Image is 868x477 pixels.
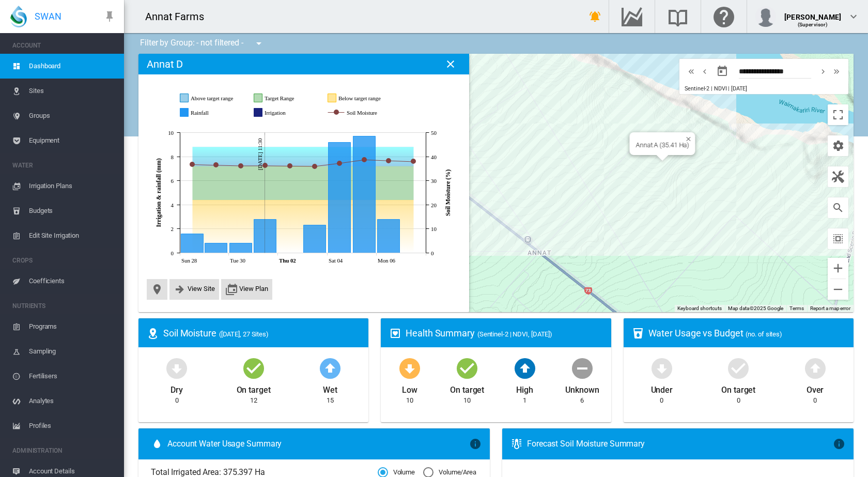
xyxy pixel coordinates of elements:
[190,162,194,166] circle: Soil Moisture Sep 28, 2025 36.6927635458665
[803,356,828,380] md-icon: icon-arrow-up-bold-circle
[29,413,116,438] span: Profiles
[570,356,595,380] md-icon: icon-minus-circle
[327,396,334,405] div: 15
[712,61,733,82] button: md-calendar
[174,283,186,296] md-icon: icon-arrow-right-bold
[230,243,252,253] g: Rainfall Sep 30, 2025 0.8
[450,380,484,396] div: On target
[29,364,116,389] span: Fertilisers
[828,197,848,218] button: icon-magnify
[728,305,783,311] span: Map data ©2025 Google
[29,198,116,223] span: Budgets
[353,136,376,253] g: Rainfall Oct 05, 2025 9.7
[12,37,116,54] span: ACCOUNT
[29,339,116,364] span: Sampling
[810,305,850,311] a: Report a map error
[755,6,776,27] img: profile.jpg
[510,438,523,450] md-icon: icon-thermometer-lines
[337,161,342,165] circle: Soil Moisture Oct 04, 2025 37.22819562854417
[444,58,457,70] md-icon: icon-close
[12,252,116,269] span: CROPS
[188,285,215,293] span: View Site
[833,438,845,450] md-icon: icon-information
[665,10,690,23] md-icon: Search the knowledge base
[477,330,552,338] span: (Sentinel-2 | NDVI, [DATE])
[163,327,360,340] div: Soil Moisture
[29,79,116,103] span: Sites
[362,158,366,162] circle: Soil Moisture Oct 05, 2025 38.67015562854417
[431,202,437,208] tspan: 20
[589,10,601,23] md-icon: icon-bell-ring
[632,327,644,340] md-icon: icon-cup-water
[254,108,317,117] g: Irrigation
[230,257,245,264] tspan: Tue 30
[411,159,415,163] circle: Soil Moisture Oct 07, 2025 37.883263107136045
[513,356,537,380] md-icon: icon-arrow-up-bold-circle
[798,22,828,27] span: (Supervisor)
[171,380,183,396] div: Dry
[180,108,243,117] g: Rainfall
[237,380,271,396] div: On target
[677,305,722,312] button: Keyboard shortcuts
[328,108,399,117] g: Soil Moisture
[12,442,116,459] span: ADMINISTRATION
[847,10,860,23] md-icon: icon-chevron-down
[328,94,391,103] g: Below target range
[329,143,351,253] g: Rainfall Oct 04, 2025 9.2
[585,6,606,27] button: icon-bell-ring
[386,159,391,163] circle: Soil Moisture Oct 06, 2025 38.264993414272084
[239,164,243,168] circle: Soil Moisture Sep 30, 2025 36.15479562854418
[431,178,437,184] tspan: 30
[455,356,479,380] md-icon: icon-checkbox-marked-circle
[784,8,841,18] div: [PERSON_NAME]
[406,327,602,340] div: Health Summary
[225,283,238,296] md-icon: icon-calendar-multiple
[253,37,265,50] md-icon: icon-menu-down
[151,438,163,450] md-icon: icon-water
[431,154,437,160] tspan: 40
[171,250,174,256] tspan: 0
[444,170,452,216] tspan: Soil Moisture (%)
[832,233,844,245] md-icon: icon-select-all
[164,356,189,380] md-icon: icon-arrow-down-bold-circle
[828,135,848,156] button: icon-cog
[254,220,276,253] g: Rainfall Oct 01, 2025 2.8
[171,226,174,232] tspan: 2
[440,54,461,74] button: Close
[527,438,833,450] div: Forecast Soil Moisture Summary
[648,327,845,340] div: Water Usage vs Budget
[29,269,116,294] span: Coefficients
[279,257,296,264] tspan: Thu 02
[132,33,272,54] div: Filter by Group: - not filtered -
[402,380,417,396] div: Low
[329,257,343,264] tspan: Sat 04
[205,243,227,253] g: Rainfall Sep 29, 2025 0.8
[214,163,218,167] circle: Soil Moisture Sep 29, 2025 36.40426906462706
[721,380,755,396] div: On target
[651,380,673,396] div: Under
[254,94,317,103] g: Target Range
[698,65,711,78] button: icon-chevron-left
[323,380,337,396] div: Wet
[263,163,267,167] circle: Soil Moisture Oct 01, 2025 36.18359562854417
[151,283,163,296] button: icon-map-marker
[378,257,396,264] tspan: Mon 06
[29,223,116,248] span: Edit Site Irrigation
[397,356,422,380] md-icon: icon-arrow-down-bold-circle
[12,157,116,174] span: WATER
[469,438,482,450] md-icon: icon-information
[378,220,400,253] g: Rainfall Oct 06, 2025 2.8
[516,380,533,396] div: High
[249,33,269,54] button: icon-menu-down
[175,396,179,405] div: 0
[807,380,824,396] div: Over
[431,130,437,136] tspan: 50
[10,6,27,27] img: SWAN-Landscape-Logo-Colour-drop.png
[167,438,469,450] span: Account Water Usage Summary
[250,396,257,405] div: 12
[171,202,174,208] tspan: 4
[29,128,116,153] span: Equipment
[219,330,269,338] span: ([DATE], 27 Sites)
[828,279,848,300] button: Zoom out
